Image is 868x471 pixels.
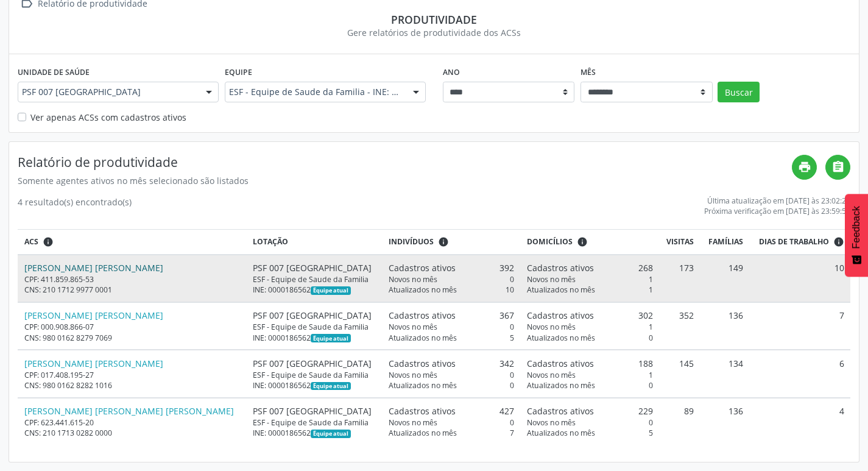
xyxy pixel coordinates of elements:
div: 342 [389,357,514,370]
div: CNS: 980 0162 8282 1016 [24,380,241,391]
div: 5 [527,428,652,438]
span: Novos no mês [527,274,576,285]
div: 268 [527,261,652,274]
div: 0 [527,417,652,428]
div: 0 [527,380,652,391]
div: 10 [389,285,514,295]
div: 1 [527,370,652,380]
i: <div class="text-left"> <div> <strong>Cadastros ativos:</strong> Cadastros que estão vinculados a... [577,236,588,247]
span: Cadastros ativos [389,309,456,322]
div: 188 [527,357,652,370]
div: 1 [527,274,652,285]
i: <div class="text-left"> <div> <strong>Cadastros ativos:</strong> Cadastros que estão vinculados a... [438,236,449,247]
span: Cadastros ativos [527,309,594,322]
span: Cadastros ativos [389,261,456,274]
div: 0 [389,380,514,391]
span: Novos no mês [389,417,437,428]
span: Esta é a equipe atual deste Agente [311,286,350,295]
div: 229 [527,405,652,417]
label: Ano [443,63,460,82]
div: PSF 007 [GEOGRAPHIC_DATA] [253,261,375,274]
div: INE: 0000186562 [253,428,375,438]
span: Cadastros ativos [389,357,456,370]
div: ESF - Equipe de Saude da Familia [253,370,375,380]
div: Somente agentes ativos no mês selecionado são listados [18,174,792,187]
div: 427 [389,405,514,417]
span: Atualizados no mês [389,285,457,295]
div: 5 [389,333,514,343]
div: 0 [527,333,652,343]
div: 367 [389,309,514,322]
td: 352 [659,302,700,350]
button: Buscar [718,82,760,102]
i: print [798,160,811,174]
div: CNS: 980 0162 8279 7069 [24,333,241,343]
td: 6 [749,350,850,397]
td: 89 [659,398,700,445]
td: 149 [700,255,749,302]
a: [PERSON_NAME] [PERSON_NAME] [24,310,163,321]
label: Unidade de saúde [18,63,90,82]
span: Novos no mês [527,322,576,332]
h4: Relatório de produtividade [18,155,792,170]
th: Famílias [700,230,749,255]
i: Dias em que o(a) ACS fez pelo menos uma visita, ou ficha de cadastro individual ou cadastro domic... [833,236,844,247]
td: 136 [700,302,749,350]
span: Novos no mês [389,274,437,285]
span: Atualizados no mês [389,428,457,438]
a: [PERSON_NAME] [PERSON_NAME] [PERSON_NAME] [24,405,234,417]
div: CNS: 210 1713 0282 0000 [24,428,241,438]
div: Próxima verificação em [DATE] às 23:59:59 [704,206,850,216]
a:  [825,155,850,180]
div: ESF - Equipe de Saude da Familia [253,274,375,285]
td: 173 [659,255,700,302]
span: ACS [24,236,38,247]
div: CPF: 411.859.865-53 [24,274,241,285]
span: Dias de trabalho [759,236,829,247]
div: CPF: 623.441.615-20 [24,417,241,428]
td: 136 [700,398,749,445]
a: [PERSON_NAME] [PERSON_NAME] [24,262,163,274]
span: Atualizados no mês [389,333,457,343]
span: Atualizados no mês [389,380,457,391]
div: 302 [527,309,652,322]
div: CPF: 017.408.195-27 [24,370,241,380]
div: CPF: 000.908.866-07 [24,322,241,332]
i: ACSs que estiveram vinculados a uma UBS neste período, mesmo sem produtividade. [43,236,54,247]
span: Novos no mês [527,417,576,428]
a: [PERSON_NAME] [PERSON_NAME] [24,358,163,369]
span: Atualizados no mês [527,333,595,343]
button: Feedback - Mostrar pesquisa [845,194,868,277]
span: Cadastros ativos [527,405,594,417]
i:  [831,160,845,174]
span: Novos no mês [389,322,437,332]
div: 1 [527,285,652,295]
div: 7 [389,428,514,438]
div: CNS: 210 1712 9977 0001 [24,285,241,295]
td: 4 [749,398,850,445]
div: PSF 007 [GEOGRAPHIC_DATA] [253,357,375,370]
div: INE: 0000186562 [253,285,375,295]
div: 0 [389,370,514,380]
label: Ver apenas ACSs com cadastros ativos [30,111,186,124]
div: 4 resultado(s) encontrado(s) [18,196,132,216]
div: Última atualização em [DATE] às 23:02:26 [704,196,850,206]
span: Atualizados no mês [527,380,595,391]
span: Domicílios [527,236,573,247]
div: INE: 0000186562 [253,380,375,391]
div: ESF - Equipe de Saude da Familia [253,322,375,332]
span: Cadastros ativos [527,357,594,370]
label: Mês [580,63,596,82]
th: Visitas [659,230,700,255]
div: ESF - Equipe de Saude da Familia [253,417,375,428]
span: Esta é a equipe atual deste Agente [311,334,350,342]
div: 0 [389,322,514,332]
div: INE: 0000186562 [253,333,375,343]
span: Indivíduos [389,236,434,247]
a: print [792,155,817,180]
span: Cadastros ativos [527,261,594,274]
div: 0 [389,274,514,285]
div: 0 [389,417,514,428]
div: PSF 007 [GEOGRAPHIC_DATA] [253,405,375,417]
td: 7 [749,302,850,350]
